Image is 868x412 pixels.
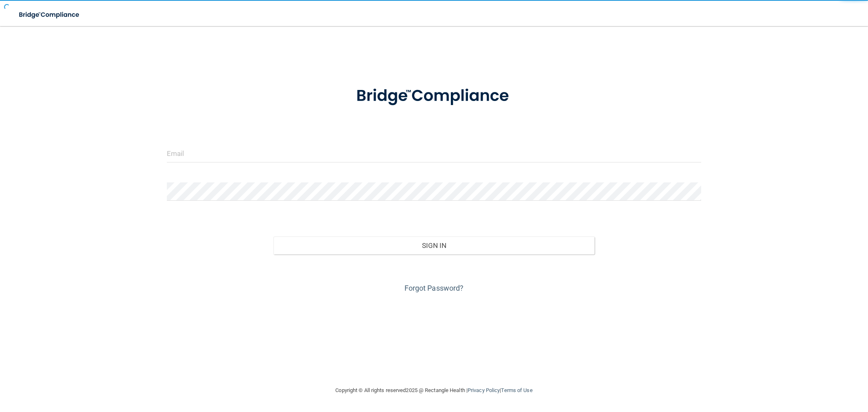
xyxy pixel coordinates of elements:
[12,7,87,23] img: bridge_compliance_login_screen.278c3ca4.svg
[286,377,583,403] div: Copyright © All rights reserved 2025 @ Rectangle Health | |
[167,144,702,162] input: Email
[273,237,594,254] button: Sign In
[468,387,500,393] a: Privacy Policy
[339,75,529,117] img: bridge_compliance_login_screen.278c3ca4.svg
[404,284,464,292] a: Forgot Password?
[501,387,532,393] a: Terms of Use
